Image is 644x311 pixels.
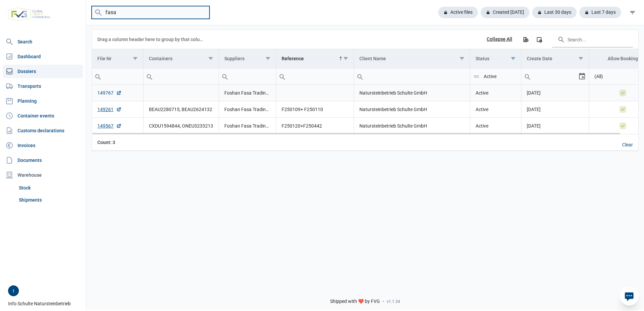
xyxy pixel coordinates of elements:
div: Last 30 days [532,7,577,18]
div: Search box [219,68,231,84]
td: Column Containers [143,49,219,68]
td: Column File Nr [92,49,143,68]
div: Data grid toolbar [97,30,633,49]
div: Containers [149,56,172,61]
td: Column Suppliers [219,49,276,68]
input: Search in the data grid [552,31,633,47]
span: [DATE] [527,107,541,112]
div: Last 7 days [579,7,621,18]
input: Filter cell [92,68,143,84]
td: Foshan Fasa Trading Co., Ltd. [219,101,276,118]
td: Column Create Date [521,49,589,68]
td: CXDU1594844, ONEU3233213 [143,118,219,134]
td: Filter cell [219,68,276,85]
button: I [8,285,19,296]
div: Search box [92,68,104,84]
input: Filter cell [354,68,470,84]
div: Export all data to Excel [519,33,532,45]
div: Clear [617,139,638,151]
input: Filter cell [276,68,354,84]
td: Active [470,85,521,101]
td: Filter cell [354,68,470,85]
a: Search [3,35,83,48]
input: Filter cell [219,68,276,84]
span: [DATE] [527,123,541,129]
td: Natursteinbetrieb Schulte GmbH [354,85,470,101]
span: Show filter options for column 'Create Date' [578,56,583,61]
span: [DATE] [527,90,541,96]
div: Reference [282,56,304,61]
a: Dossiers [3,65,83,78]
span: Show filter options for column 'Suppliers' [265,56,270,61]
input: Filter cell [521,68,578,84]
td: Filter cell [276,68,354,85]
input: Search dossiers [92,6,210,19]
input: Filter cell [143,68,219,84]
a: Planning [3,94,83,108]
td: F250120+F250442 [276,118,354,134]
div: Collapse All [487,36,512,42]
span: Show filter options for column 'Client Name' [459,56,464,61]
div: Allow Booking [608,56,638,61]
span: Show filter options for column 'File Nr' [133,56,138,61]
div: Active files [438,7,478,18]
span: Show filter options for column 'Reference' [343,56,348,61]
input: Filter cell [470,68,521,84]
td: Foshan Fasa Trading Co., Ltd. [219,85,276,101]
span: v1.1.34 [387,299,400,304]
a: Customs declarations [3,124,83,137]
td: BEAU2280715, BEAU2624132 [143,101,219,118]
div: Search box [354,68,366,84]
a: Documents [3,153,83,167]
span: Show filter options for column 'Containers' [208,56,213,61]
td: Natursteinbetrieb Schulte GmbH [354,101,470,118]
td: Column Client Name [354,49,470,68]
td: Foshan Fasa Trading Co., Ltd. [219,118,276,134]
div: Suppliers [224,56,245,61]
a: 149567 [97,123,122,129]
a: Invoices [3,139,83,152]
div: Warehouse [3,168,83,182]
a: Dashboard [3,50,83,63]
td: Active [470,118,521,134]
a: 149767 [97,90,122,96]
td: F250109+ F250110 [276,101,354,118]
div: Search box [470,68,482,84]
a: Stock [16,182,83,194]
td: Active [470,101,521,118]
a: Transports [3,79,83,93]
div: Info Schulte Natursteinbetrieb [8,285,82,307]
span: - [383,299,384,305]
div: Data grid with 3 rows and 8 columns [92,30,638,151]
div: Created [DATE] [481,7,529,18]
td: Natursteinbetrieb Schulte GmbH [354,118,470,134]
div: Search box [276,68,288,84]
a: Shipments [16,194,83,206]
a: Container events [3,109,83,123]
div: Client Name [359,56,386,61]
div: File Nr Count: 3 [97,139,138,146]
div: File Nr [97,56,111,61]
span: Show filter options for column 'Status' [511,56,516,61]
img: FVG - Global freight forwarding [5,5,53,24]
div: Search box [521,68,534,84]
div: Drag a column header here to group by that column [97,34,205,45]
div: Status [476,56,489,61]
a: 149261 [97,106,122,113]
div: Create Date [527,56,552,61]
td: Column Reference [276,49,354,68]
td: Column Status [470,49,521,68]
div: filter [626,6,639,19]
div: Search box [143,68,156,84]
div: Select [578,68,586,84]
span: Shipped with ❤️ by FVG [330,299,380,305]
td: Filter cell [521,68,589,85]
div: Column Chooser [533,33,545,45]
